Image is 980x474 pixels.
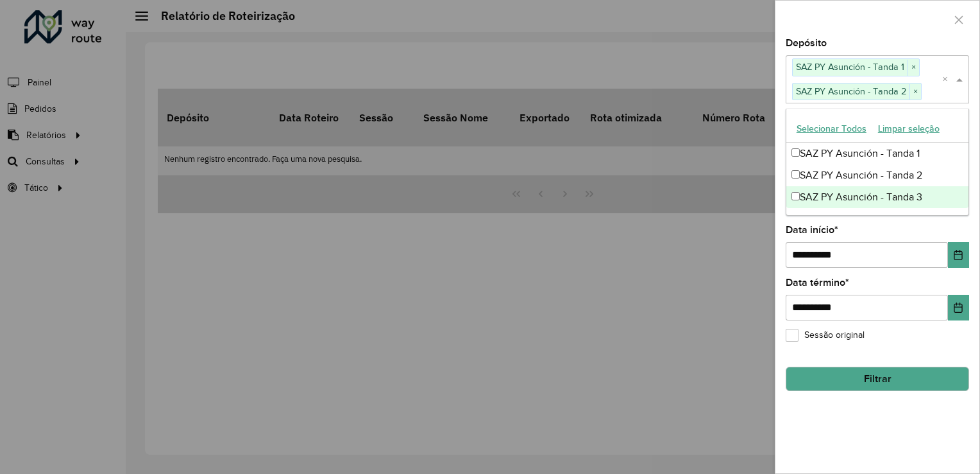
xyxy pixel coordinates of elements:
[948,295,969,320] button: Choose Date
[786,186,968,208] div: SAZ PY Asunción - Tanda 3
[786,109,969,216] ng-dropdown-panel: Options list
[786,222,838,238] label: Data início
[793,83,909,99] span: SAZ PY Asunción - Tanda 2
[909,84,921,100] span: ×
[786,367,969,391] button: Filtrar
[786,143,968,164] div: SAZ PY Asunción - Tanda 1
[793,59,908,75] span: SAZ PY Asunción - Tanda 1
[786,164,968,186] div: SAZ PY Asunción - Tanda 2
[948,242,969,268] button: Choose Date
[786,35,827,51] label: Depósito
[786,328,865,342] label: Sessão original
[872,119,945,139] button: Limpar seleção
[791,119,872,139] button: Selecionar Todos
[786,275,849,290] label: Data término
[908,60,919,75] span: ×
[942,72,953,87] span: Clear all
